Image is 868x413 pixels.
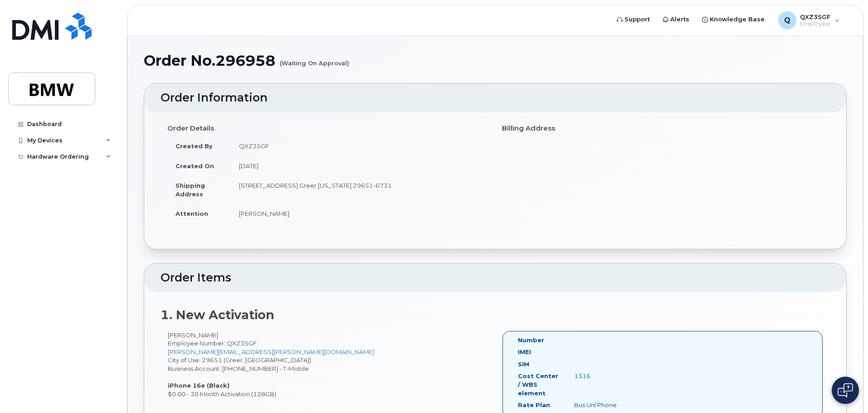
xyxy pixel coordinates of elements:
small: (Waiting On Approval) [280,53,349,67]
img: Open chat [838,383,853,398]
span: Employee Number: QXZ35GF [168,340,257,347]
td: QXZ35GF [231,136,488,156]
strong: 1. New Activation [161,307,274,322]
div: Bus Unl Phone [567,401,646,409]
div: 1316 [567,372,646,380]
strong: Shipping Address [176,182,205,198]
h2: Order Items [161,272,830,284]
label: Number [518,336,544,345]
div: [PERSON_NAME] City of Use: 29651 (Greer, [GEOGRAPHIC_DATA]) Business Account: [PHONE_NUMBER] - T-... [161,331,495,398]
strong: iPhone 16e (Black) [168,382,229,389]
strong: Created On [176,162,214,170]
label: SIM [518,360,529,369]
td: [STREET_ADDRESS] Greer [US_STATE] 29651-6731 [231,175,488,204]
strong: Created By [176,142,213,150]
label: Rate Plan [518,401,550,409]
h1: Order No.296958 [144,53,847,68]
h2: Order Information [161,92,830,104]
a: [PERSON_NAME][EMAIL_ADDRESS][PERSON_NAME][DOMAIN_NAME] [168,348,374,355]
h4: Order Details [167,125,488,132]
td: [PERSON_NAME] [231,204,488,224]
h4: Billing Address [502,125,823,132]
label: IMEI [518,348,531,356]
td: [DATE] [231,156,488,176]
strong: Attention [176,210,208,217]
label: Cost Center / WBS element [518,372,561,397]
